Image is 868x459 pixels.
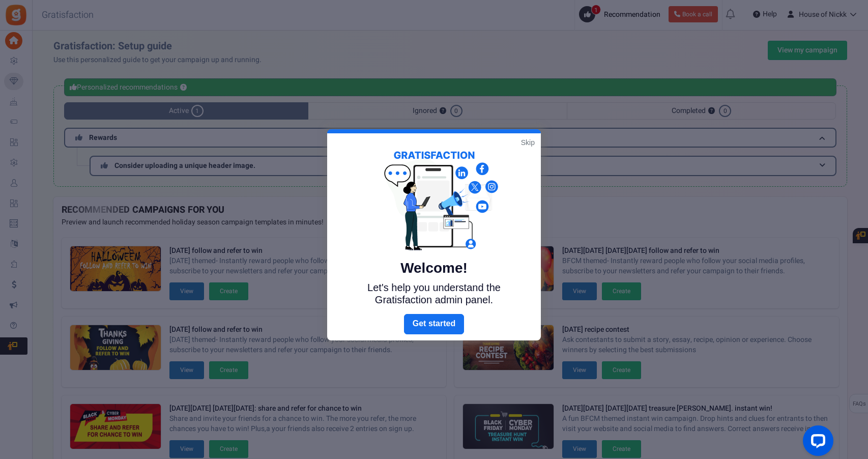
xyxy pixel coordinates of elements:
h5: Welcome! [350,260,518,276]
p: Let's help you understand the Gratisfaction admin panel. [350,281,518,306]
a: Next [404,314,464,334]
a: Skip [521,137,535,148]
